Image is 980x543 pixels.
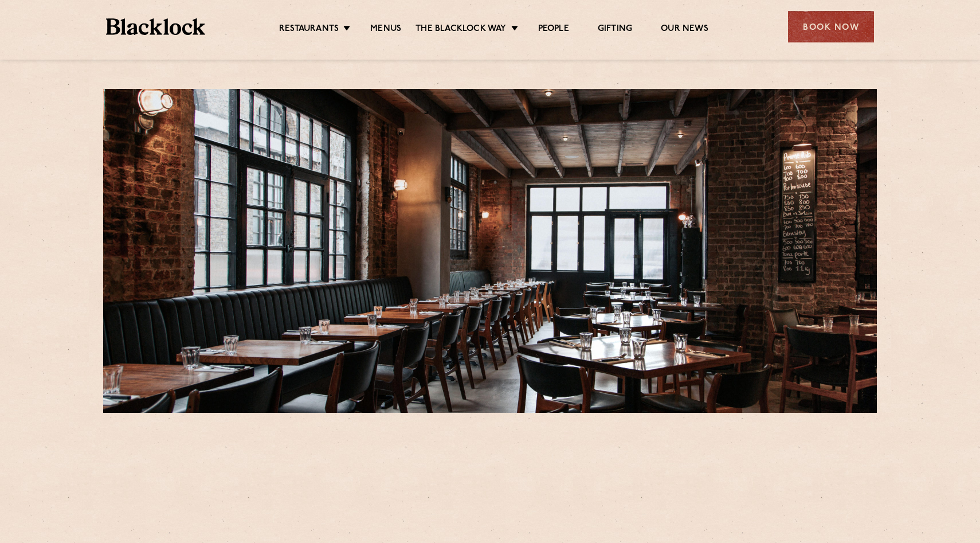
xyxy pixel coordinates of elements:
[370,24,401,36] a: Menus
[279,24,339,36] a: Restaurants
[538,24,569,36] a: People
[661,24,708,36] a: Our News
[788,11,874,42] div: Book Now
[415,24,506,36] a: The Blacklock Way
[598,24,632,36] a: Gifting
[106,18,205,35] img: BL_Textured_Logo-footer-cropped.svg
